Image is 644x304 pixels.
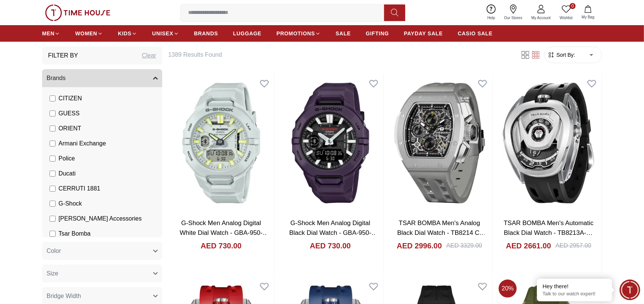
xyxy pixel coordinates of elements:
h4: AED 730.00 [201,240,241,251]
span: GIFTING [366,30,389,37]
span: 0 [570,3,576,9]
input: CITIZEN [50,95,56,101]
input: Armani Exchange [50,141,56,147]
span: Help [484,15,498,21]
span: Sort By: [555,51,575,59]
h6: 1389 Results Found [168,50,511,59]
span: Size [47,269,58,278]
span: LUGGAGE [233,30,262,37]
button: Color [42,242,162,260]
img: TSAR BOMBA Men's Analog Black Dial Watch - TB8214 C-Grey [387,74,493,212]
span: Armani Exchange [59,139,106,148]
a: PROMOTIONS [276,27,321,40]
a: 0Wishlist [555,3,577,22]
span: Color [47,247,61,256]
div: Chat Widget [620,280,640,300]
input: Police [50,156,56,162]
img: TSAR BOMBA Men's Automatic Black Dial Watch - TB8213A-06 SET [496,74,602,212]
span: 20 % [499,280,517,298]
a: MEN [42,27,60,40]
a: PAYDAY SALE [404,27,443,40]
span: [PERSON_NAME] Accessories [59,214,142,223]
a: GIFTING [366,27,389,40]
span: WOMEN [75,30,97,37]
div: AED 3329.00 [446,241,482,250]
h3: Filter By [48,51,78,60]
a: TSAR BOMBA Men's Automatic Black Dial Watch - TB8213A-06 SET [504,219,593,246]
span: My Bag [579,14,597,20]
a: CASIO SALE [458,27,493,40]
span: UNISEX [152,30,173,37]
img: G-Shock Men Analog Digital Black Dial Watch - GBA-950-2ADR [278,74,383,212]
div: Hey there! [543,283,606,290]
span: Wishlist [557,15,576,21]
span: CASIO SALE [458,30,493,37]
a: G-Shock Men Analog Digital White Dial Watch - GBA-950-7ADR [180,219,269,246]
span: ORIENT [59,124,81,133]
a: G-Shock Men Analog Digital Black Dial Watch - GBA-950-2ADR [289,219,378,246]
span: CITIZEN [59,94,82,103]
span: Brands [47,74,66,83]
a: KIDS [118,27,137,40]
a: TSAR BOMBA Men's Analog Black Dial Watch - TB8214 C-Grey [397,219,486,246]
div: Clear [142,51,156,60]
span: GUESS [59,109,80,118]
h4: AED 730.00 [310,240,351,251]
span: PAYDAY SALE [404,30,443,37]
h4: AED 2996.00 [397,240,442,251]
span: KIDS [118,30,131,37]
span: SALE [336,30,351,37]
span: PROMOTIONS [276,30,315,37]
input: [PERSON_NAME] Accessories [50,216,56,222]
span: Tsar Bomba [59,229,90,238]
input: G-Shock [50,201,56,207]
a: SALE [336,27,351,40]
img: ... [45,5,110,21]
input: Tsar Bomba [50,231,56,237]
p: Talk to our watch expert! [543,291,606,297]
h4: AED 2661.00 [506,240,551,251]
button: My Bag [577,4,599,21]
a: WOMEN [75,27,103,40]
span: MEN [42,30,54,37]
input: ORIENT [50,126,56,132]
img: G-Shock Men Analog Digital White Dial Watch - GBA-950-7ADR [168,74,274,212]
a: Our Stores [500,3,527,22]
span: Bridge Width [47,292,81,301]
button: Brands [42,69,162,87]
span: CERRUTI 1881 [59,184,100,193]
input: Ducati [50,171,56,177]
a: LUGGAGE [233,27,262,40]
input: CERRUTI 1881 [50,186,56,192]
span: Police [59,154,75,163]
span: BRANDS [194,30,218,37]
input: GUESS [50,110,56,116]
a: BRANDS [194,27,218,40]
span: Ducati [59,169,75,178]
button: Size [42,265,162,283]
div: AED 2957.00 [556,241,591,250]
span: My Account [528,15,554,21]
span: G-Shock [59,199,82,208]
button: Sort By: [547,51,575,59]
a: Help [483,3,500,22]
span: Our Stores [501,15,525,21]
a: UNISEX [152,27,179,40]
